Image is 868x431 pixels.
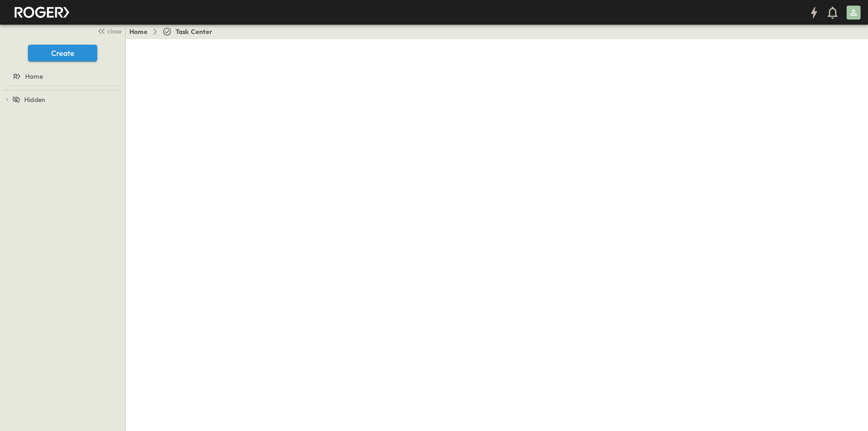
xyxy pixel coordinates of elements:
nav: breadcrumbs [129,27,218,36]
span: close [107,27,121,36]
a: Home [2,70,121,83]
button: Create [28,45,97,61]
button: close [94,24,123,37]
span: Hidden [24,95,45,104]
span: Home [25,72,43,81]
a: Home [129,27,148,36]
span: Task Center [175,27,213,36]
